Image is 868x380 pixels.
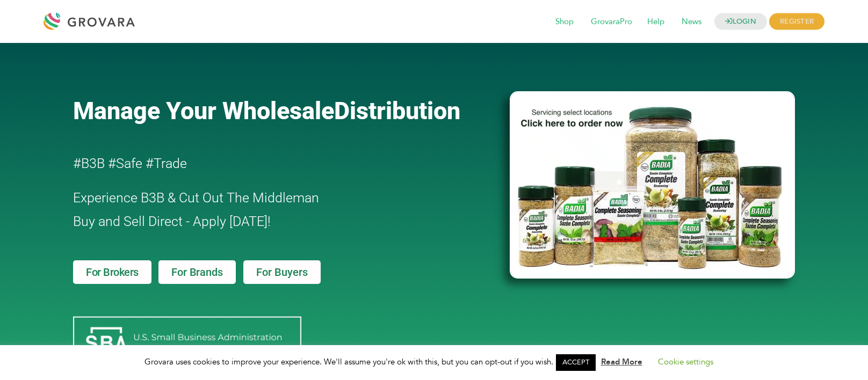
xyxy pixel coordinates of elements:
span: Help [640,12,672,32]
a: For Buyers [243,260,321,284]
span: News [674,12,709,32]
span: Distribution [334,97,460,125]
a: Help [640,16,672,28]
a: For Brands [158,260,235,284]
a: Manage Your WholesaleDistribution [73,97,492,125]
span: For Buyers [256,267,308,277]
a: ACCEPT [556,354,596,371]
a: News [674,16,709,28]
a: For Brokers [73,260,151,284]
h2: #B3B #Safe #Trade [73,152,448,176]
a: Shop [548,16,581,28]
a: LOGIN [714,13,767,30]
span: Manage Your Wholesale [73,97,334,125]
a: Read More [601,356,642,367]
span: Shop [548,12,581,32]
span: GrovaraPro [583,12,640,32]
span: For Brokers [86,267,139,277]
span: Grovara uses cookies to improve your experience. We'll assume you're ok with this, but you can op... [144,356,724,367]
a: Cookie settings [658,356,713,367]
span: REGISTER [769,13,824,30]
span: For Brands [171,267,222,277]
span: Experience B3B & Cut Out The Middleman [73,190,319,206]
a: GrovaraPro [583,16,640,28]
span: Buy and Sell Direct - Apply [DATE]! [73,214,271,229]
